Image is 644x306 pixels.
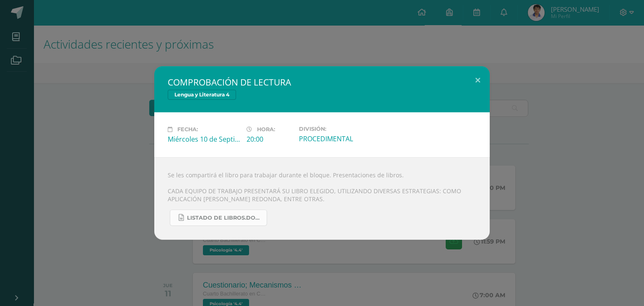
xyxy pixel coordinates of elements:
div: PROCEDIMENTAL [299,134,371,143]
div: Se les compartirá el libro para trabajar durante el bloque. Presentaciones de libros. CADA EQUIPO... [154,157,490,240]
h2: COMPROBACIÓN DE LECTURA [168,76,476,88]
a: LISTADO DE LIBROS.docx [170,210,267,226]
div: Miércoles 10 de Septiembre [168,135,240,144]
button: Close (Esc) [466,66,490,95]
span: Lengua y Literatura 4 [168,90,236,100]
span: LISTADO DE LIBROS.docx [187,215,262,221]
span: Hora: [257,126,275,132]
span: Fecha: [177,126,198,132]
label: División: [299,126,371,132]
div: 20:00 [247,135,292,144]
